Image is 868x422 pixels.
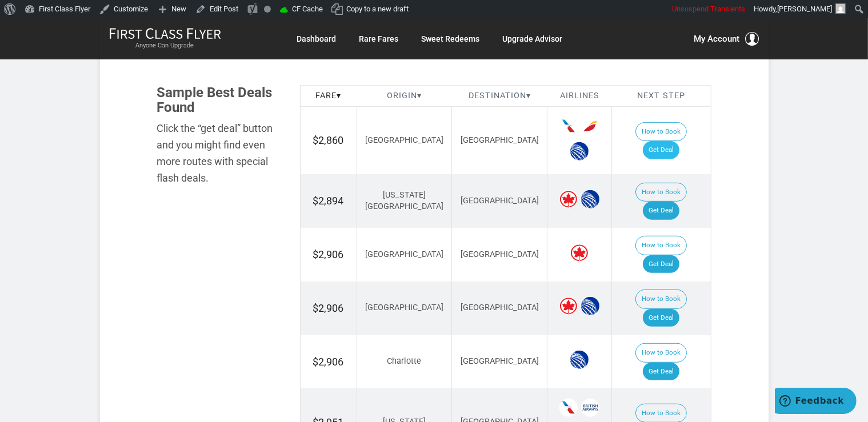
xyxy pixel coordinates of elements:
[461,196,539,206] span: [GEOGRAPHIC_DATA]
[694,32,740,46] span: My Account
[643,141,679,159] a: Get Deal
[300,85,357,107] th: Fare
[461,356,539,366] span: [GEOGRAPHIC_DATA]
[570,142,589,160] span: United
[461,135,539,145] span: [GEOGRAPHIC_DATA]
[559,297,578,315] span: Air Canada
[559,190,578,208] span: Air Canada
[612,85,711,107] th: Next Step
[109,42,221,50] small: Anyone Can Upgrade
[643,255,679,274] a: Get Deal
[157,120,283,186] div: Click the “get deal” button and you might find even more routes with special flash deals.
[157,85,283,115] h3: Sample Best Deals Found
[635,290,687,309] button: How to Book
[461,303,539,312] span: [GEOGRAPHIC_DATA]
[635,183,687,202] button: How to Book
[387,356,421,366] span: Charlotte
[365,190,443,212] span: [US_STATE][GEOGRAPHIC_DATA]
[581,297,599,315] span: United
[635,122,687,142] button: How to Book
[109,27,221,50] a: First Class FlyerAnyone Can Upgrade
[777,5,832,13] span: [PERSON_NAME]
[581,399,599,417] span: British Airways
[417,91,422,101] span: ▾
[643,202,679,220] a: Get Deal
[547,85,612,107] th: Airlines
[422,29,480,49] a: Sweet Redeems
[635,236,687,255] button: How to Book
[357,85,452,107] th: Origin
[365,135,443,145] span: [GEOGRAPHIC_DATA]
[775,388,857,416] iframe: Opens a widget where you can find more information
[559,117,578,135] span: American Airlines
[365,303,443,312] span: [GEOGRAPHIC_DATA]
[503,29,563,49] a: Upgrade Advisor
[313,195,344,207] span: $2,894
[359,29,399,49] a: Rare Fares
[109,27,221,39] img: First Class Flyer
[337,91,341,101] span: ▾
[313,356,344,368] span: $2,906
[452,85,547,107] th: Destination
[526,91,531,101] span: ▾
[297,29,337,49] a: Dashboard
[461,250,539,259] span: [GEOGRAPHIC_DATA]
[643,309,679,327] a: Get Deal
[694,32,759,46] button: My Account
[672,5,745,13] span: Unsuspend Transients
[635,343,687,363] button: How to Book
[365,250,443,259] span: [GEOGRAPHIC_DATA]
[643,363,679,381] a: Get Deal
[581,190,599,208] span: United
[581,117,599,135] span: Iberia
[570,244,589,262] span: Air Canada
[313,302,344,314] span: $2,906
[313,134,344,146] span: $2,860
[570,351,589,369] span: United
[559,399,578,417] span: American Airlines
[313,248,344,260] span: $2,906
